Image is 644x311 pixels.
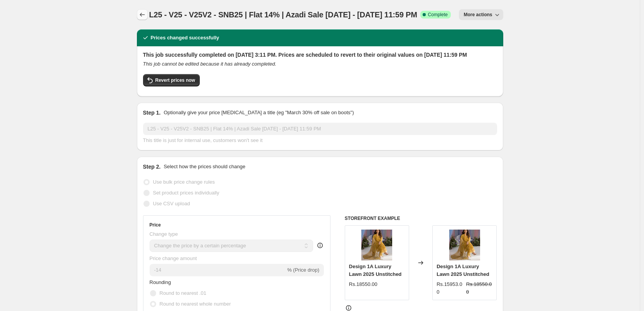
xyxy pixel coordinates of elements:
button: Price change jobs [137,9,148,20]
strike: Rs.18550.00 [466,281,493,296]
button: Revert prices now [143,74,200,86]
span: L25 - V25 - V25V2 - SNB25 | Flat 14% | Azadi Sale [DATE] - [DATE] 11:59 PM [149,10,417,19]
span: More actions [464,12,492,18]
span: Complete [428,12,448,18]
span: Set product prices individually [153,190,219,196]
span: Rounding [150,279,171,285]
span: Round to nearest .01 [160,290,206,296]
p: Select how the prices should change [164,163,245,171]
h2: Step 2. [143,163,161,171]
div: Rs.18550.00 [349,281,378,288]
img: L25-1A-_5_80x.jpg [361,230,392,260]
span: Design 1A Luxury Lawn 2025 Unstitched [437,264,489,277]
h2: Prices changed successfully [151,34,219,42]
p: Optionally give your price [MEDICAL_DATA] a title (eg "March 30% off sale on boots") [164,109,354,117]
i: This job cannot be edited because it has already completed. [143,61,276,67]
span: Use bulk price change rules [153,179,215,185]
span: Revert prices now [155,77,195,83]
span: % (Price drop) [287,267,319,273]
span: Design 1A Luxury Lawn 2025 Unstitched [349,264,402,277]
button: More actions [459,9,503,20]
span: Use CSV upload [153,201,190,206]
h2: Step 1. [143,109,161,117]
span: Change type [150,231,178,237]
div: help [316,242,324,249]
span: Round to nearest whole number [160,301,231,307]
h3: Price [150,222,161,228]
img: L25-1A-_5_80x.jpg [449,230,480,260]
input: -15 [150,264,286,276]
div: Rs.15953.00 [437,281,463,296]
input: 30% off holiday sale [143,123,497,135]
span: This title is just for internal use, customers won't see it [143,137,263,143]
span: Price change amount [150,255,197,261]
h2: This job successfully completed on [DATE] 3:11 PM. Prices are scheduled to revert to their origin... [143,51,497,59]
h6: STOREFRONT EXAMPLE [345,215,497,221]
